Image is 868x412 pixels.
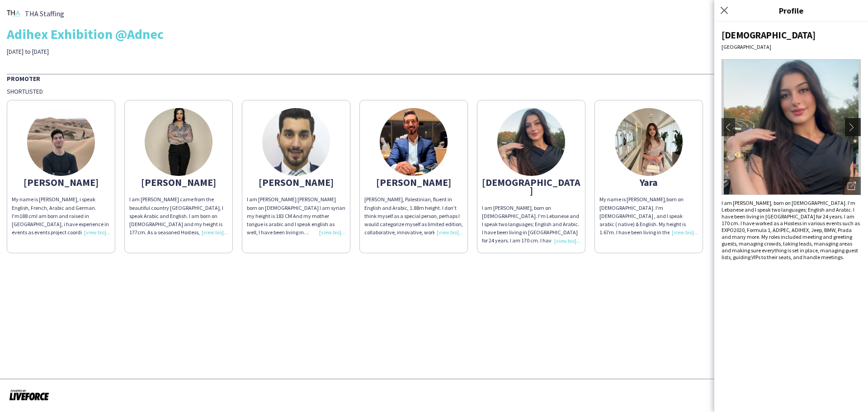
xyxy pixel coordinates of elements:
div: I am [PERSON_NAME], born on [DEMOGRAPHIC_DATA]. I’m Lebanese and I speak two languages; English a... [482,204,580,245]
div: Open photos pop-in [843,177,861,195]
img: Powered by Liveforce [9,388,49,401]
div: [PERSON_NAME] [129,178,228,186]
div: Shortlisted [7,87,861,95]
img: thumb-61448b8ebfa50.png [262,108,330,176]
span: My name is [PERSON_NAME], i speak English, French, Arabic and German. I'm [12,196,96,219]
div: [PERSON_NAME], Palestinian, fluent in English and Arabic, 1.88m height. I don’t think myself as a... [364,195,463,237]
span: THA Staffing [25,9,64,18]
div: [PERSON_NAME] [364,178,463,186]
div: I am [PERSON_NAME] [PERSON_NAME] born on [DEMOGRAPHIC_DATA] I am syrian my height is 183 CM And m... [247,195,345,237]
div: I am [PERSON_NAME], born on [DEMOGRAPHIC_DATA]. I’m Lebanese and I speak two languages; English a... [722,199,861,260]
img: thumb-67126dc907f79.jpeg [145,108,212,176]
div: [DEMOGRAPHIC_DATA] [482,178,580,194]
span: I am born and raised in [GEOGRAPHIC_DATA], i have experience in events as events project coordina... [12,213,109,252]
img: thumb-3c4366df-2dda-49c4-ac57-7476a23bfdf7.jpg [615,108,683,176]
img: thumb-66e6b7ba926ce.png [497,108,565,176]
img: thumb-1f560352-f702-4df8-8417-c025095cbf14.png [7,7,20,20]
img: thumb-662f948cb7043.jpeg [380,108,448,176]
div: Promoter [7,74,861,83]
div: Adihex Exhibition @Adnec [7,27,861,41]
img: thumb-5f284ddb0ca2c.jpeg [27,108,95,176]
div: My name is [PERSON_NAME],born on [DEMOGRAPHIC_DATA]. I'm [DEMOGRAPHIC_DATA] , and I speak arabic ... [599,195,698,237]
div: Yara [599,178,698,186]
div: [DATE] to [DATE] [7,47,306,56]
div: I am [PERSON_NAME] came from the beautiful country [GEOGRAPHIC_DATA], I speak Arabic and English.... [129,195,228,237]
div: [PERSON_NAME] [12,178,110,186]
h3: Profile [714,5,868,16]
div: [GEOGRAPHIC_DATA] [722,43,861,50]
div: [PERSON_NAME] [247,178,345,186]
img: Crew avatar or photo [722,59,861,195]
span: 188 cm [19,213,36,219]
div: [DEMOGRAPHIC_DATA] [722,29,861,41]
